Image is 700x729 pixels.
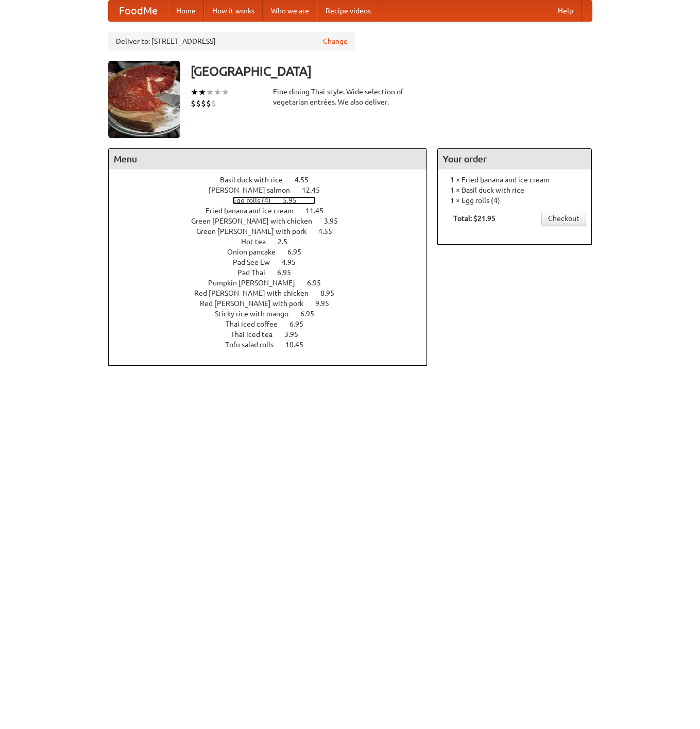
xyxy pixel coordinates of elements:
[282,258,306,266] span: 4.95
[302,186,330,194] span: 12.45
[196,98,201,109] li: $
[318,227,343,235] span: 4.55
[237,268,310,277] a: Pad Thai 6.95
[191,61,592,81] h3: [GEOGRAPHIC_DATA]
[215,310,299,318] span: Sticky rice with mango
[211,98,216,109] li: $
[204,1,263,21] a: How it works
[206,207,304,215] span: Fried banana and ice cream
[550,1,582,21] a: Help
[200,299,314,308] span: Red [PERSON_NAME] with pork
[108,32,355,50] div: Deliver to: [STREET_ADDRESS]
[263,1,317,21] a: Who we are
[194,289,319,297] span: Red [PERSON_NAME] with chicken
[220,176,293,184] span: Basil duck with rice
[287,248,312,256] span: 6.95
[220,176,328,184] a: Basil duck with rice 4.55
[233,258,315,266] a: Pad See Ew 4.95
[198,87,206,98] li: ★
[278,238,298,246] span: 2.5
[241,238,306,246] a: Hot tea 2.5
[206,98,211,109] li: $
[323,36,348,46] a: Change
[225,341,322,349] a: Tofu salad rolls 10.45
[443,175,586,185] li: 1 × Fried banana and ice cream
[191,87,198,98] li: ★
[209,186,339,194] a: [PERSON_NAME] salmon 12.45
[320,289,345,297] span: 8.95
[443,195,586,206] li: 1 × Egg rolls (4)
[208,279,340,287] a: Pumpkin [PERSON_NAME] 6.95
[231,330,317,338] a: Thai iced tea 3.95
[194,289,353,297] a: Red [PERSON_NAME] with chicken 8.95
[227,248,320,256] a: Onion pancake 6.95
[214,87,221,98] li: ★
[315,299,339,308] span: 9.95
[541,211,586,226] a: Checkout
[295,176,319,184] span: 4.55
[191,217,357,225] a: Green [PERSON_NAME] with chicken 3.95
[438,149,591,169] h4: Your order
[231,330,283,338] span: Thai iced tea
[208,279,305,287] span: Pumpkin [PERSON_NAME]
[241,238,276,246] span: Hot tea
[273,87,428,107] div: Fine dining Thai-style. Wide selection of vegetarian entrées. We also deliver.
[317,1,379,21] a: Recipe videos
[453,214,496,223] b: Total: $21.95
[206,207,343,215] a: Fried banana and ice cream 11.45
[305,207,334,215] span: 11.45
[191,217,322,225] span: Green [PERSON_NAME] with chicken
[200,299,348,308] a: Red [PERSON_NAME] with pork 9.95
[226,320,322,328] a: Thai iced coffee 6.95
[300,310,325,318] span: 6.95
[191,98,196,109] li: $
[283,196,307,205] span: 5.95
[289,320,314,328] span: 6.95
[324,217,348,225] span: 3.95
[307,279,331,287] span: 6.95
[284,330,309,338] span: 3.95
[168,1,204,21] a: Home
[201,98,206,109] li: $
[285,341,314,349] span: 10.45
[221,87,229,98] li: ★
[215,310,333,318] a: Sticky rice with mango 6.95
[206,87,214,98] li: ★
[237,268,276,277] span: Pad Thai
[233,258,280,266] span: Pad See Ew
[109,149,427,169] h4: Menu
[196,227,317,235] span: Green [PERSON_NAME] with pork
[232,196,316,205] a: Egg rolls (4) 5.95
[277,268,301,277] span: 6.95
[225,341,284,349] span: Tofu salad rolls
[108,61,180,138] img: angular.jpg
[232,196,281,205] span: Egg rolls (4)
[109,1,168,21] a: FoodMe
[443,185,586,195] li: 1 × Basil duck with rice
[226,320,288,328] span: Thai iced coffee
[196,227,351,235] a: Green [PERSON_NAME] with pork 4.55
[227,248,286,256] span: Onion pancake
[209,186,300,194] span: [PERSON_NAME] salmon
